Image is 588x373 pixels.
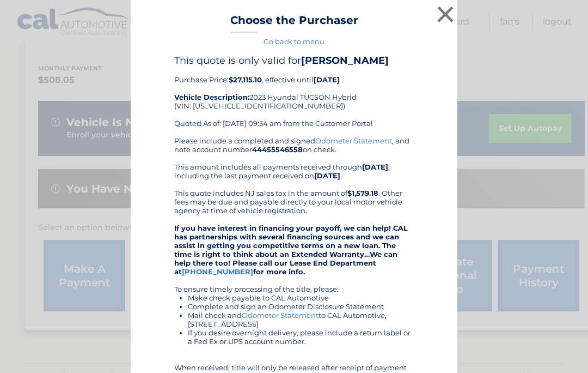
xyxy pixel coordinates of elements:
[347,189,378,197] b: $1,579.18
[188,302,414,311] li: Complete and sign an Odometer Disclosure Statement
[174,55,414,67] h4: This quote is only valid for
[362,163,388,171] b: [DATE]
[174,55,414,136] div: Purchase Price: , effective until 2023 Hyundai TUCSON Hybrid (VIN: [US_VEHICLE_IDENTIFICATION_NUM...
[434,3,456,25] button: ×
[188,311,414,328] li: Mail check and to CAL Automotive, [STREET_ADDRESS]
[314,171,340,180] b: [DATE]
[229,75,262,84] b: $27,115.10
[242,311,318,320] a: Odometer Statement
[252,145,303,154] b: 44455546558
[315,136,392,145] a: Odometer Statement
[182,267,253,276] a: [PHONE_NUMBER]
[301,55,389,67] b: [PERSON_NAME]
[314,75,340,84] b: [DATE]
[174,224,408,276] strong: If you have interest in financing your payoff, we can help! CAL has partnerships with several fin...
[188,293,414,302] li: Make check payable to CAL Automotive
[188,328,414,346] li: If you desire overnight delivery, please include a return label or a Fed Ex or UPS account number.
[230,14,358,33] h3: Choose the Purchaser
[174,93,249,101] strong: Vehicle Description:
[264,37,324,46] a: Go back to menu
